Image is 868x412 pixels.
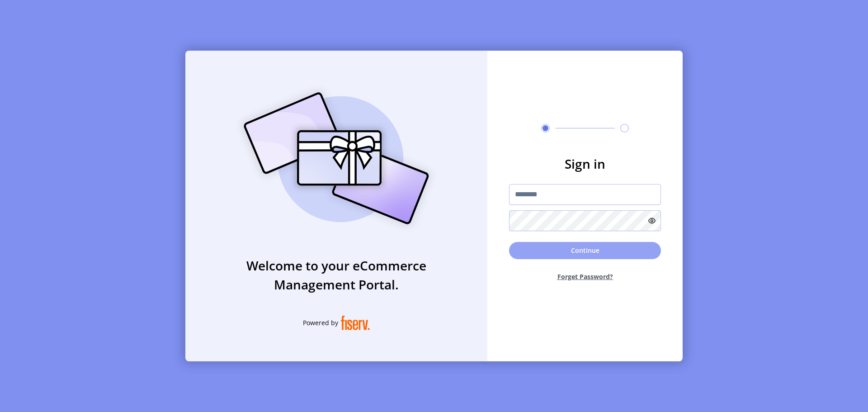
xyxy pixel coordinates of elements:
h3: Sign in [509,154,661,173]
button: Forget Password? [509,265,661,289]
h3: Welcome to your eCommerce Management Portal. [185,256,487,294]
button: Continue [509,242,661,259]
span: Powered by [303,318,338,327]
img: card_Illustration.svg [230,82,443,234]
